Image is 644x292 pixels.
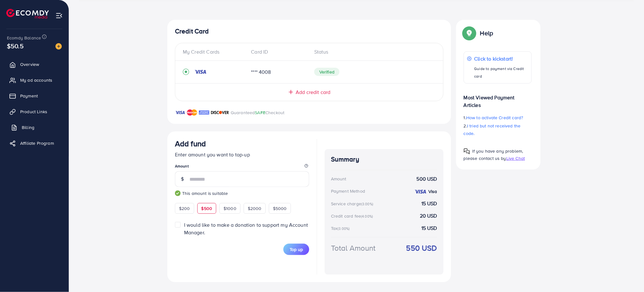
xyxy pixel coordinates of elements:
a: My ad accounts [5,74,64,86]
span: SAFE [255,109,266,116]
small: (3.00%) [338,226,350,231]
div: My Credit Cards [183,48,246,55]
div: Payment Method [331,188,365,194]
span: $2000 [248,205,262,212]
p: Click to kickstart! [474,55,528,62]
span: Billing [22,124,34,131]
span: I would like to make a donation to support my Account Manager. [184,221,308,236]
span: If you have any problem, please contact us by [464,148,523,161]
div: Service charge [331,201,375,207]
svg: record circle [183,69,189,75]
iframe: Chat [617,264,639,287]
img: brand [175,109,185,116]
div: Amount [331,176,346,182]
strong: 15 USD [421,200,437,207]
img: credit [414,189,427,194]
span: $1000 [223,205,236,212]
img: Popup guide [464,27,475,39]
p: 2. [464,122,532,137]
span: Payment [20,93,38,99]
p: 1. [464,114,532,121]
span: Add credit card [296,89,330,96]
small: (4.00%) [361,214,373,219]
span: Live Chat [506,155,525,161]
img: Popup guide [464,148,470,155]
p: Most Viewed Payment Articles [464,89,532,109]
p: Guaranteed Checkout [231,109,285,116]
span: I tried but not received the code. [464,123,521,137]
span: Verified [314,68,339,76]
a: Overview [5,58,64,71]
strong: 15 USD [421,225,437,232]
legend: Amount [175,163,309,171]
span: $50.5 [7,41,24,50]
div: Card ID [246,48,310,55]
img: menu [55,12,63,19]
p: Guide to payment via Credit card [474,65,528,80]
span: My ad accounts [20,77,52,83]
span: Overview [20,61,39,67]
img: image [55,43,62,50]
span: $500 [201,205,212,212]
a: Product Links [5,105,64,118]
small: This amount is suitable [175,190,309,196]
img: logo [6,9,49,19]
img: guide [175,190,181,196]
span: $200 [179,205,190,212]
span: Product Links [20,108,47,115]
span: Ecomdy Balance [7,35,41,41]
button: Top up [283,244,309,255]
img: brand [187,109,197,116]
div: Credit card fee [331,213,375,219]
h3: Add fund [175,139,206,148]
div: Status [309,48,436,55]
span: Top up [290,246,303,253]
p: Help [480,29,493,37]
img: brand [199,109,209,116]
strong: 500 USD [417,175,437,183]
a: Payment [5,90,64,102]
img: brand [211,109,229,116]
p: Enter amount you want to top-up [175,151,309,158]
strong: 20 USD [420,212,437,219]
div: Total Amount [331,242,376,254]
span: How to activate Credit card? [466,114,523,121]
h4: Summary [331,155,437,163]
span: Affiliate Program [20,140,54,146]
div: Tax [331,225,352,231]
small: (3.00%) [361,201,373,207]
span: $5000 [273,205,287,212]
h4: Credit Card [175,27,444,35]
img: credit [194,69,207,74]
strong: 550 USD [406,242,437,254]
a: Affiliate Program [5,137,64,149]
strong: Visa [428,188,437,195]
a: Billing [5,121,64,134]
